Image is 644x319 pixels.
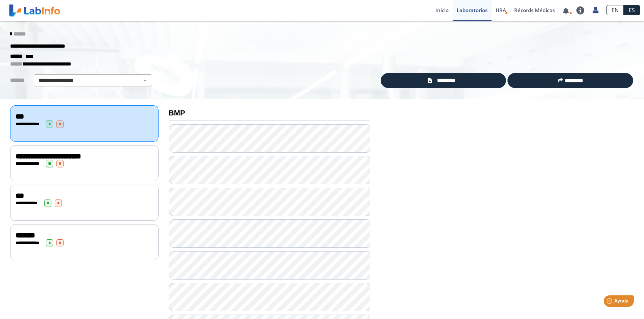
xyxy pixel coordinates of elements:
[496,7,506,14] span: HRA
[624,5,640,15] a: ES
[606,5,624,15] a: EN
[169,109,185,117] b: BMP
[584,293,637,312] iframe: Help widget launcher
